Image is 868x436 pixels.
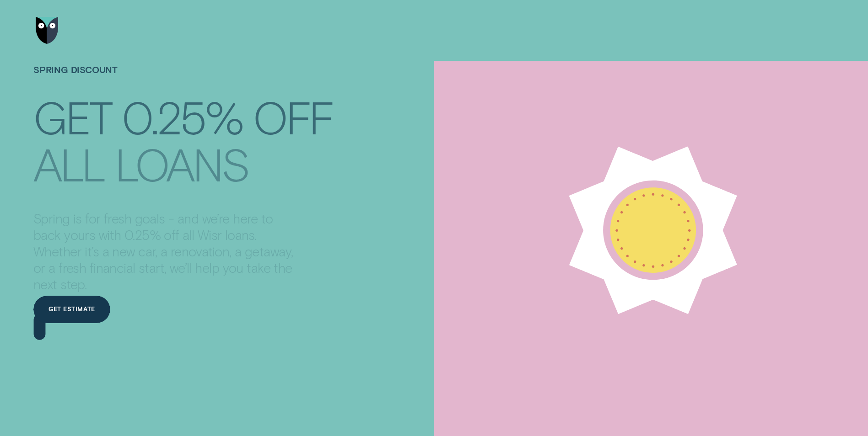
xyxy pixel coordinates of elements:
a: Get estimate [33,296,110,323]
p: Spring is for fresh goals - and we’re here to back yours with 0.25% off all Wisr loans. Whether i... [33,210,297,292]
img: Wisr [36,17,59,44]
div: 0.25% [122,96,243,138]
h4: Get 0.25% off all loans [33,88,333,173]
div: all [33,143,105,185]
div: off [253,96,333,138]
div: Get [33,96,112,138]
div: loans [115,143,249,185]
h1: SPRING DISCOUNT [33,64,333,92]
